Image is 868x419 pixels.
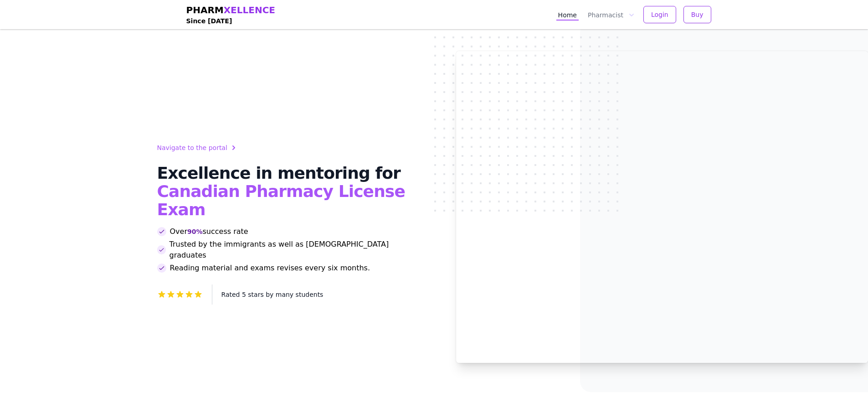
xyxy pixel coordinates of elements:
[157,143,227,152] span: Navigate to the portal
[157,164,401,182] span: Excellence in mentoring for
[170,263,370,274] span: Reading material and exams revises every six months.
[586,9,636,21] button: Pharmacist
[224,5,275,16] span: XELLENCE
[187,227,203,236] span: 90%
[556,9,579,21] a: Home
[186,4,276,16] span: PHARM
[683,6,711,23] button: Buy
[651,10,668,19] span: Login
[691,10,704,19] span: Buy
[157,88,194,124] img: PharmXellence Logo
[643,6,676,23] button: Login
[221,291,324,298] span: Rated 5 stars by many students
[186,16,276,26] h4: Since [DATE]
[169,239,412,261] span: Trusted by the immigrants as well as [DEMOGRAPHIC_DATA] graduates
[157,4,179,26] img: PharmXellence logo
[170,226,248,237] span: Over success rate
[157,182,405,219] span: Canadian Pharmacy License Exam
